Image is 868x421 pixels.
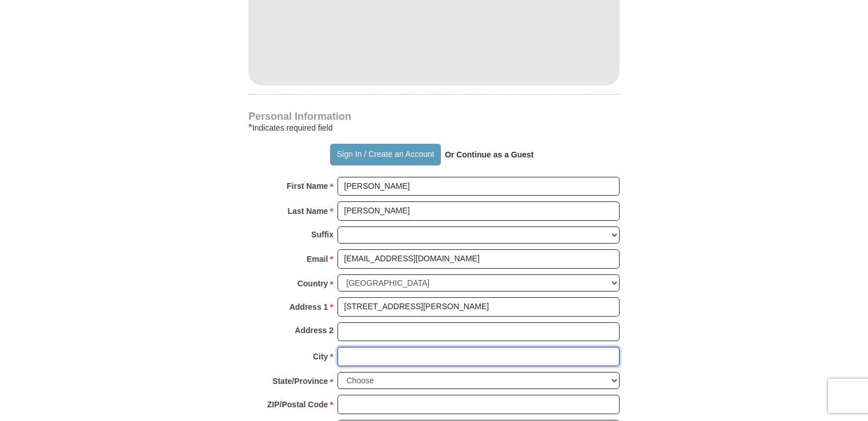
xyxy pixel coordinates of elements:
[298,276,328,292] strong: Country
[295,322,333,338] strong: Address 2
[248,121,620,135] div: Indicates required field
[248,112,620,121] h4: Personal Information
[307,251,328,267] strong: Email
[311,226,333,242] strong: Suffix
[287,178,328,194] strong: First Name
[288,203,328,219] strong: Last Name
[267,396,328,412] strong: ZIP/Postal Code
[290,299,328,315] strong: Address 1
[272,373,328,389] strong: State/Province
[445,150,534,159] strong: Or Continue as a Guest
[313,349,328,365] strong: City
[330,144,440,165] button: Sign In / Create an Account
